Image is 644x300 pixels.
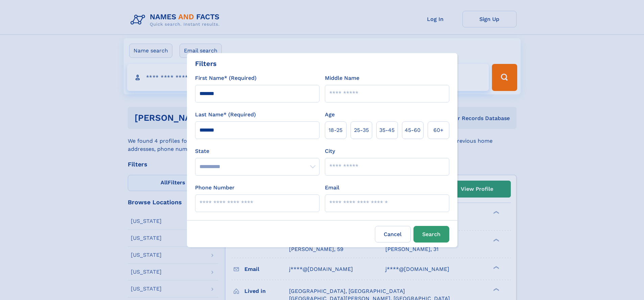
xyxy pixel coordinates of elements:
span: 45‑60 [405,126,421,134]
label: Cancel [375,226,411,243]
label: Age [325,111,335,119]
div: Filters [195,59,217,69]
label: State [195,147,319,155]
label: Last Name* (Required) [195,111,256,119]
span: 60+ [433,126,444,134]
label: Phone Number [195,184,235,192]
label: First Name* (Required) [195,74,257,82]
span: 35‑45 [379,126,395,134]
label: City [325,147,335,155]
span: 18‑25 [329,126,342,134]
button: Search [413,226,449,243]
label: Email [325,184,339,192]
span: 25‑35 [354,126,369,134]
label: Middle Name [325,74,359,82]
